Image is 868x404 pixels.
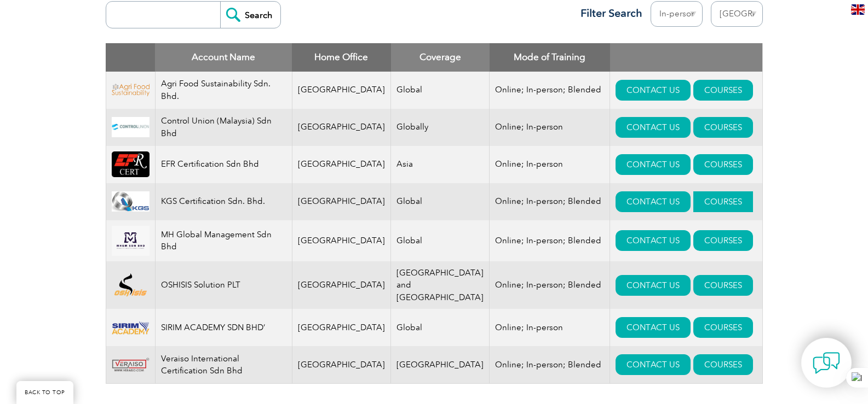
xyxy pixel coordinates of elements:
[616,354,691,375] a: CONTACT US
[391,72,490,109] td: Global
[292,309,391,346] td: [GEOGRAPHIC_DATA]
[616,80,691,101] a: CONTACT US
[391,346,490,384] td: [GEOGRAPHIC_DATA]
[112,151,150,177] img: 5625bac0-7d19-eb11-a813-000d3ae11abd-logo.png
[155,109,292,146] td: Control Union (Malaysia) Sdn Bhd
[490,43,610,72] th: Mode of Training: activate to sort column ascending
[693,154,753,175] a: COURSES
[616,117,691,138] a: CONTACT US
[155,346,292,384] td: Veraiso International Certification Sdn Bhd
[693,317,753,338] a: COURSES
[391,183,490,220] td: Global
[292,43,391,72] th: Home Office: activate to sort column ascending
[155,220,292,261] td: MH Global Management Sdn Bhd
[292,146,391,183] td: [GEOGRAPHIC_DATA]
[292,261,391,309] td: [GEOGRAPHIC_DATA]
[155,72,292,109] td: Agri Food Sustainability Sdn. Bhd.
[112,355,150,376] img: eb0663c8-d482-ee11-8179-000d3ae1a86f-logo.png
[490,346,610,384] td: Online; In-person; Blended
[616,275,691,296] a: CONTACT US
[292,109,391,146] td: [GEOGRAPHIC_DATA]
[112,84,150,96] img: f9836cf2-be2c-ed11-9db1-00224814fd52-logo.png
[490,109,610,146] td: Online; In-person
[292,220,391,261] td: [GEOGRAPHIC_DATA]
[490,309,610,346] td: Online; In-person
[155,261,292,309] td: OSHISIS Solution PLT
[391,309,490,346] td: Global
[391,261,490,309] td: [GEOGRAPHIC_DATA] and [GEOGRAPHIC_DATA]
[693,354,753,375] a: COURSES
[292,183,391,220] td: [GEOGRAPHIC_DATA]
[616,191,691,212] a: CONTACT US
[693,191,753,212] a: COURSES
[813,349,840,377] img: contact-chat.png
[292,346,391,384] td: [GEOGRAPHIC_DATA]
[112,226,150,256] img: 54f63d3f-b34d-ef11-a316-002248944286-logo.jpg
[490,146,610,183] td: Online; In-person
[693,80,753,101] a: COURSES
[851,4,865,15] img: en
[610,43,762,72] th: : activate to sort column ascending
[16,381,73,404] a: BACK TO TOP
[693,117,753,138] a: COURSES
[693,230,753,251] a: COURSES
[391,146,490,183] td: Asia
[616,317,691,338] a: CONTACT US
[112,117,150,137] img: 534ecdca-dfff-ed11-8f6c-00224814fd52-logo.jpg
[490,220,610,261] td: Online; In-person; Blended
[574,7,642,20] h3: Filter Search
[490,183,610,220] td: Online; In-person; Blended
[112,191,150,211] img: 7f98aa8e-08a0-ee11-be37-00224898ad00-logo.jpg
[490,261,610,309] td: Online; In-person; Blended
[693,275,753,296] a: COURSES
[391,220,490,261] td: Global
[391,109,490,146] td: Globally
[155,43,292,72] th: Account Name: activate to sort column descending
[155,183,292,220] td: KGS Certification Sdn. Bhd.
[616,154,691,175] a: CONTACT US
[292,72,391,109] td: [GEOGRAPHIC_DATA]
[112,318,150,338] img: f84611a7-a145-ee11-be6e-000d3ae1a22b-logo.png
[220,2,280,28] input: Search
[490,72,610,109] td: Online; In-person; Blended
[155,146,292,183] td: EFR Certification Sdn Bhd
[616,230,691,251] a: CONTACT US
[112,273,150,298] img: 5113d4a1-7437-ef11-a316-00224812a81c-logo.png
[155,309,292,346] td: SIRIM ACADEMY SDN BHD’
[391,43,490,72] th: Coverage: activate to sort column ascending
